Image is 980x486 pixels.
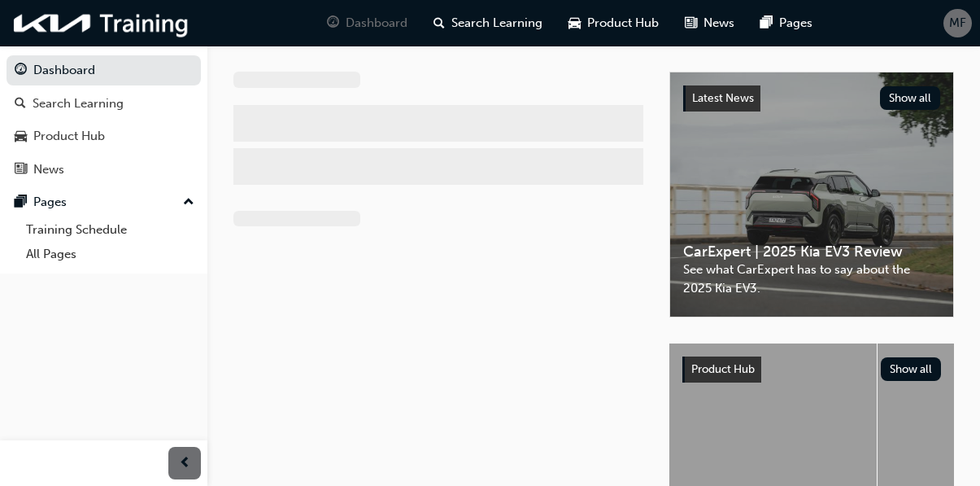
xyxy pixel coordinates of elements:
button: Pages [7,187,201,217]
span: pages-icon [15,195,27,210]
span: prev-icon [179,453,191,474]
div: News [33,160,64,179]
a: Search Learning [7,89,201,119]
button: DashboardSearch LearningProduct HubNews [7,52,201,187]
span: news-icon [685,13,697,33]
span: Latest News [692,91,754,105]
span: Dashboard [346,14,407,33]
a: Dashboard [7,55,201,85]
div: Product Hub [33,127,105,146]
span: pages-icon [760,13,773,33]
span: MF [949,14,966,33]
a: All Pages [20,242,201,267]
a: car-iconProduct Hub [555,7,672,40]
span: search-icon [433,13,445,33]
a: Training Schedule [20,217,201,243]
span: Search Learning [451,14,542,33]
button: Show all [880,86,941,110]
a: News [7,155,201,185]
span: car-icon [15,129,27,144]
button: MF [943,9,972,37]
a: pages-iconPages [747,7,825,40]
span: News [703,14,734,33]
a: Product HubShow all [682,357,941,383]
a: news-iconNews [672,7,747,40]
a: search-iconSearch Learning [420,7,555,40]
span: CarExpert | 2025 Kia EV3 Review [683,243,940,261]
span: Product Hub [587,14,659,33]
span: guage-icon [327,13,339,33]
button: Show all [881,357,942,381]
div: Pages [33,193,67,212]
span: Product Hub [691,362,755,376]
a: Latest NewsShow allCarExpert | 2025 Kia EV3 ReviewSee what CarExpert has to say about the 2025 Ki... [669,72,954,317]
span: search-icon [15,97,26,112]
a: guage-iconDashboard [314,7,420,40]
img: kia-training [8,7,195,40]
span: See what CarExpert has to say about the 2025 Kia EV3. [683,261,940,297]
a: Product Hub [7,121,201,151]
div: Search Learning [33,94,124,113]
span: car-icon [568,13,581,33]
a: Latest NewsShow all [683,85,940,112]
span: news-icon [15,163,27,177]
span: guage-icon [15,63,27,78]
span: Pages [779,14,812,33]
span: up-icon [183,192,194,213]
